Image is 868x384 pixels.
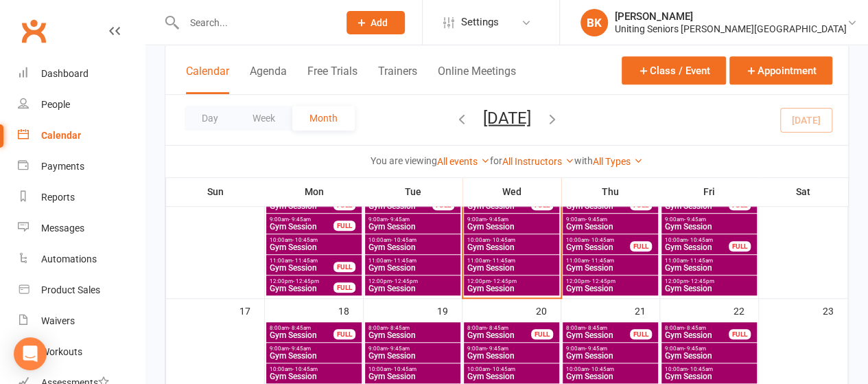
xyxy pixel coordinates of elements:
[467,331,532,339] span: Gym Session
[664,258,754,264] span: 11:00am
[368,284,458,293] span: Gym Session
[269,237,359,243] span: 10:00am
[467,216,556,223] span: 9:00am
[467,237,556,243] span: 10:00am
[269,331,334,339] span: Gym Session
[664,278,754,284] span: 12:00pm
[18,151,145,182] a: Payments
[734,299,758,321] div: 22
[269,372,359,381] span: Gym Session
[565,325,631,331] span: 8:00am
[585,325,607,331] span: - 8:45am
[269,202,334,210] span: Gym Session
[729,241,751,251] div: FULL
[486,346,508,352] span: - 9:45am
[41,223,84,234] div: Messages
[180,13,329,32] input: Search...
[664,264,754,272] span: Gym Session
[490,237,515,243] span: - 10:45am
[269,258,334,264] span: 11:00am
[269,284,334,293] span: Gym Session
[565,243,631,251] span: Gym Session
[565,278,655,284] span: 12:00pm
[467,258,556,264] span: 11:00am
[589,366,614,372] span: - 10:45am
[368,366,458,372] span: 10:00am
[368,372,458,381] span: Gym Session
[41,161,84,172] div: Payments
[391,237,417,243] span: - 10:45am
[371,155,437,166] strong: You are viewing
[392,278,418,284] span: - 12:45pm
[391,258,417,264] span: - 11:45am
[660,177,759,206] th: Fri
[664,352,754,360] span: Gym Session
[438,65,516,94] button: Online Meetings
[388,325,410,331] span: - 8:45am
[269,325,334,331] span: 8:00am
[166,177,265,206] th: Sun
[467,243,556,251] span: Gym Session
[18,120,145,151] a: Calendar
[823,299,847,321] div: 23
[729,329,751,339] div: FULL
[41,68,89,79] div: Dashboard
[18,337,145,368] a: Workouts
[491,278,517,284] span: - 12:45pm
[664,284,754,293] span: Gym Session
[490,155,502,166] strong: for
[462,177,561,206] th: Wed
[490,258,515,264] span: - 11:45am
[307,65,357,94] button: Free Trials
[467,278,556,284] span: 12:00pm
[565,223,655,231] span: Gym Session
[292,237,318,243] span: - 10:45am
[615,10,847,23] div: [PERSON_NAME]
[486,325,508,331] span: - 8:45am
[467,284,556,293] span: Gym Session
[729,56,832,84] button: Appointment
[437,299,462,321] div: 19
[368,352,458,360] span: Gym Session
[41,99,70,110] div: People
[347,11,405,34] button: Add
[41,192,75,203] div: Reports
[684,325,706,331] span: - 8:45am
[486,216,508,223] span: - 9:45am
[333,329,355,339] div: FULL
[371,17,388,28] span: Add
[664,325,729,331] span: 8:00am
[664,243,729,251] span: Gym Session
[289,325,311,331] span: - 8:45am
[565,366,655,372] span: 10:00am
[18,58,145,89] a: Dashboard
[41,130,81,141] div: Calendar
[759,177,848,206] th: Sat
[368,331,458,339] span: Gym Session
[368,264,458,272] span: Gym Session
[269,352,359,360] span: Gym Session
[664,216,754,223] span: 9:00am
[437,156,490,167] a: All events
[269,346,359,352] span: 9:00am
[467,223,556,231] span: Gym Session
[589,258,614,264] span: - 11:45am
[467,366,556,372] span: 10:00am
[41,346,82,357] div: Workouts
[580,9,608,36] div: BK
[536,299,561,321] div: 20
[615,23,847,35] div: Uniting Seniors [PERSON_NAME][GEOGRAPHIC_DATA]
[461,7,499,38] span: Settings
[565,202,631,210] span: Gym Session
[289,346,311,352] span: - 9:45am
[664,237,729,243] span: 10:00am
[368,237,458,243] span: 10:00am
[368,202,433,210] span: Gym Session
[688,278,714,284] span: - 12:45pm
[18,213,145,244] a: Messages
[293,278,319,284] span: - 12:45pm
[531,329,553,339] div: FULL
[565,258,655,264] span: 11:00am
[18,182,145,213] a: Reports
[269,278,334,284] span: 12:00pm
